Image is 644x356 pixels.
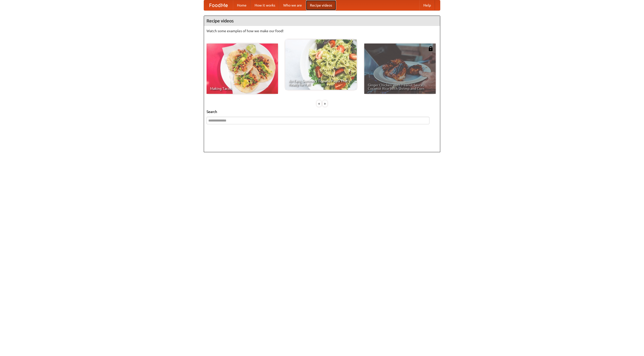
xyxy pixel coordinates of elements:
div: « [317,100,321,107]
a: FoodMe [204,0,233,10]
a: Recipe videos [306,0,336,10]
span: An Easy, Summery Tomato Pasta That's Ready for Fall [289,79,353,86]
a: How it works [251,0,279,10]
h5: Search [207,109,437,114]
div: » [323,100,327,107]
p: Watch some examples of how we make our food! [207,28,437,33]
span: Making Tacos [210,87,274,90]
a: Home [233,0,251,10]
a: Help [419,0,435,10]
a: An Easy, Summery Tomato Pasta That's Ready for Fall [285,39,357,90]
a: Making Tacos [207,44,278,94]
a: Who we are [279,0,306,10]
h4: Recipe videos [204,16,440,26]
img: 483408.png [428,46,433,51]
